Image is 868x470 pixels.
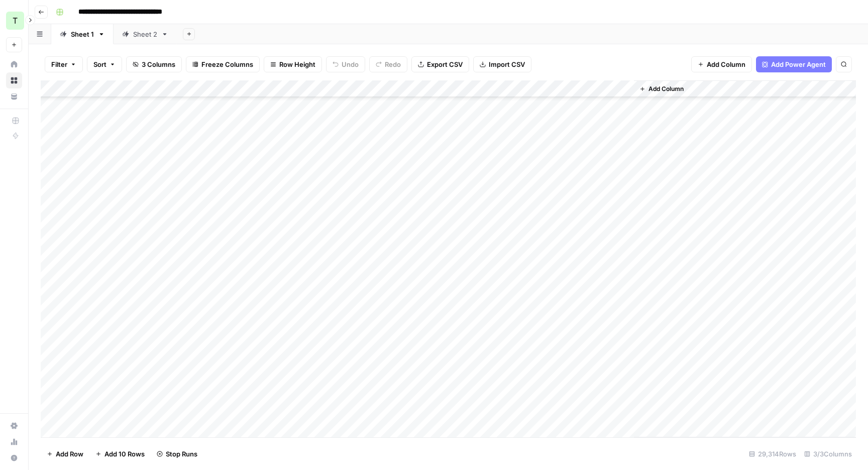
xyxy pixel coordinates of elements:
span: Undo [342,59,359,69]
button: Add Row [41,446,89,462]
span: Add 10 Rows [104,449,145,459]
button: Redo [369,56,407,72]
button: Stop Runs [151,446,203,462]
button: Filter [45,56,83,72]
div: 3/3 Columns [800,446,856,462]
button: Add Column [691,56,752,72]
button: Add 10 Rows [89,446,151,462]
button: Help + Support [6,450,22,466]
span: Export CSV [427,59,463,69]
a: Browse [6,72,22,88]
button: 3 Columns [126,56,182,72]
button: Workspace: TY SEO Team [6,8,22,33]
a: Settings [6,418,22,434]
span: Add Column [648,84,684,93]
span: Filter [51,59,67,69]
a: Your Data [6,88,22,105]
button: Undo [326,56,365,72]
button: Sort [87,56,122,72]
span: Add Column [707,59,745,69]
button: Export CSV [411,56,469,72]
a: Sheet 1 [51,24,114,44]
div: Sheet 2 [133,29,157,39]
div: Sheet 1 [71,29,94,39]
a: Home [6,56,22,72]
span: Add Row [56,449,83,459]
span: 3 Columns [142,59,175,69]
button: Row Height [264,56,322,72]
span: Stop Runs [166,449,197,459]
button: Add Power Agent [756,56,832,72]
div: 29,314 Rows [745,446,800,462]
span: Import CSV [489,59,525,69]
button: Freeze Columns [186,56,260,72]
span: Redo [385,59,401,69]
span: Freeze Columns [201,59,253,69]
button: Import CSV [473,56,531,72]
a: Sheet 2 [114,24,177,44]
span: Sort [93,59,106,69]
span: Add Power Agent [771,59,826,69]
span: T [13,15,18,27]
span: Row Height [279,59,315,69]
a: Usage [6,434,22,450]
button: Add Column [635,82,688,96]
